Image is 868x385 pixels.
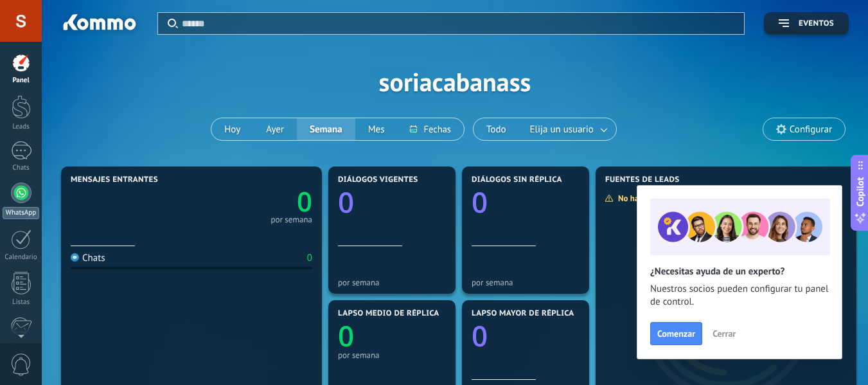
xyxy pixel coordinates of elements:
span: Lapso mayor de réplica [472,309,574,318]
span: Diálogos vigentes [338,175,418,184]
span: Copilot [854,177,867,206]
span: Elija un usuario [527,121,596,138]
div: Panel [3,76,40,85]
span: Nuestros socios pueden configurar tu panel de control. [650,283,829,309]
span: Mensajes entrantes [71,175,158,184]
div: Leads [3,123,40,131]
button: Semana [297,118,355,140]
text: 0 [472,316,488,355]
span: Configurar [790,124,832,135]
div: por semana [472,278,580,287]
div: Calendario [3,253,40,262]
button: Comenzar [650,322,702,345]
button: Mes [355,118,398,140]
div: por semana [338,350,446,360]
div: WhatsApp [3,207,39,219]
div: Chats [3,164,40,172]
button: Ayer [253,118,297,140]
text: 0 [297,183,312,220]
text: 0 [338,183,354,221]
button: Eventos [764,12,849,35]
h2: ¿Necesitas ayuda de un experto? [650,265,829,278]
div: por semana [338,278,446,287]
button: Cerrar [707,324,741,343]
button: Elija un usuario [519,118,616,140]
span: Eventos [799,19,834,28]
span: Cerrar [713,329,736,338]
span: Diálogos sin réplica [472,175,562,184]
img: Chats [71,253,79,262]
button: Todo [474,118,519,140]
text: 0 [338,316,354,355]
span: Fuentes de leads [605,175,680,184]
span: Lapso medio de réplica [338,309,439,318]
div: 0 [307,252,312,264]
button: Hoy [211,118,253,140]
text: 0 [472,183,488,221]
div: Listas [3,298,40,307]
button: Fechas [397,118,463,140]
span: Comenzar [657,329,695,338]
div: por semana [270,217,312,223]
a: 0 [191,183,312,220]
div: No hay suficientes datos para mostrar [605,193,761,204]
div: Chats [71,252,105,264]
